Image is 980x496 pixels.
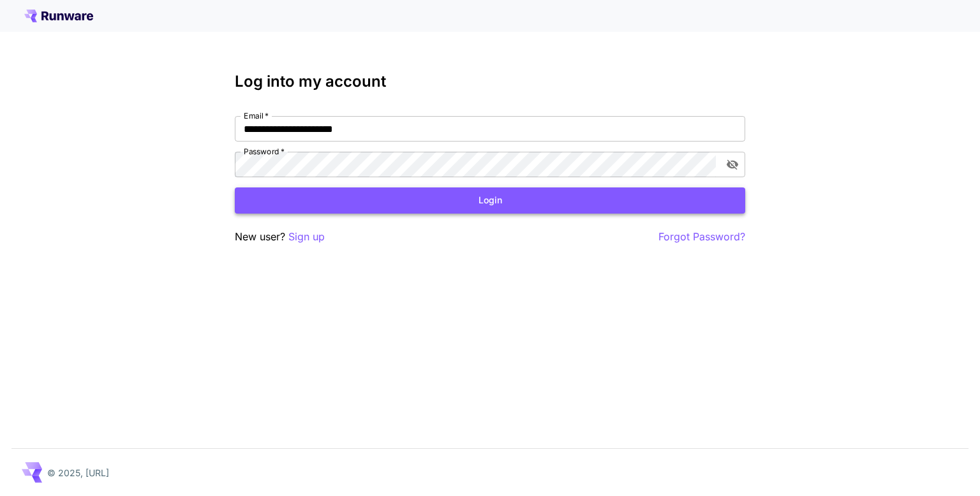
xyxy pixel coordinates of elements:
button: Forgot Password? [658,229,745,245]
p: © 2025, [URL] [47,466,109,479]
button: Sign up [288,229,325,245]
h3: Log into my account [235,73,745,91]
button: toggle password visibility [721,153,744,176]
label: Email [244,110,269,121]
button: Login [235,187,745,214]
label: Password [244,146,285,157]
p: New user? [235,229,325,245]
